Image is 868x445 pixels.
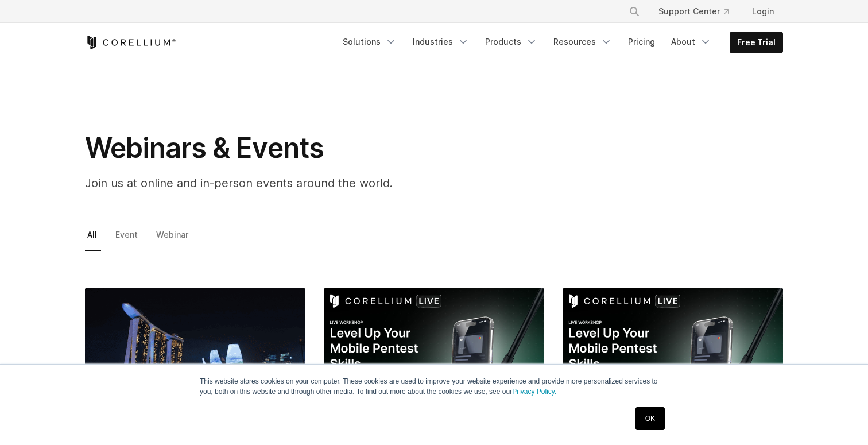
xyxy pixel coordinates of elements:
[406,32,476,52] a: Industries
[563,288,783,435] img: Corellium Live Plano TX: Level Up Your Mobile Pentest Skills
[649,1,738,22] a: Support Center
[85,227,101,251] a: All
[743,1,783,22] a: Login
[85,175,544,192] p: Join us at online and in-person events around the world.
[624,1,645,22] button: Search
[154,227,192,251] a: Webinar
[113,227,142,251] a: Event
[730,32,782,53] a: Free Trial
[85,131,544,165] h1: Webinars & Events
[336,32,404,52] a: Solutions
[621,32,662,52] a: Pricing
[635,407,665,430] a: OK
[664,32,718,52] a: About
[478,32,544,52] a: Products
[547,32,619,52] a: Resources
[512,388,556,396] a: Privacy Policy.
[336,32,783,53] div: Navigation Menu
[85,288,305,435] img: GovWare 2025
[324,288,544,435] img: Corellium Live Austin TX: Level Up Your Mobile Pentest Skills
[615,1,783,22] div: Navigation Menu
[200,376,668,397] p: This website stores cookies on your computer. These cookies are used to improve your website expe...
[85,36,176,49] a: Corellium Home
